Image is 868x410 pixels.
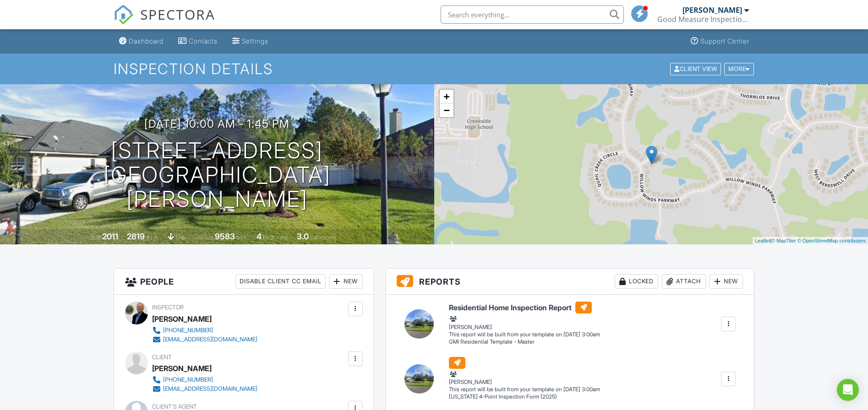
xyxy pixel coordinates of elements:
div: [EMAIL_ADDRESS][DOMAIN_NAME] [163,385,257,393]
div: This report will be built from your template on [DATE] 3:00am [449,331,600,338]
div: Disable Client CC Email [235,274,326,289]
div: GMI Residential Template - Master [449,338,600,346]
div: [PHONE_NUMBER] [163,327,213,334]
div: New [329,274,363,289]
div: New [710,274,743,289]
span: slab [175,234,186,241]
a: [PHONE_NUMBER] [152,326,257,335]
div: More [724,63,754,75]
a: [EMAIL_ADDRESS][DOMAIN_NAME] [152,384,257,394]
h3: People [114,269,374,295]
div: 2011 [102,232,118,241]
span: Client [152,354,172,361]
div: 9583 [215,232,235,241]
a: Zoom in [440,90,453,103]
h3: [DATE] 10:00 am - 1:45 pm [144,118,289,130]
h1: Inspection Details [114,61,755,77]
a: © OpenStreetMap contributors [797,238,866,243]
a: Client View [669,65,723,72]
a: Settings [229,33,272,50]
span: Client's Agent [152,403,197,410]
div: [US_STATE] 4-Point Inspection Form (2025) [449,393,600,401]
div: [PERSON_NAME] [449,314,600,331]
a: Leaflet [755,238,770,243]
div: Support Center [700,37,749,45]
span: SPECTORA [140,5,215,24]
div: [PERSON_NAME] [152,361,212,375]
div: This report will be built from your template on [DATE] 3:00am [449,386,600,393]
span: bathrooms [310,234,336,241]
div: [EMAIL_ADDRESS][DOMAIN_NAME] [163,336,257,343]
div: 4 [257,232,262,241]
a: Dashboard [115,33,167,50]
div: Contacts [189,37,218,45]
div: Open Intercom Messenger [837,379,859,401]
img: The Best Home Inspection Software - Spectora [114,5,134,25]
a: SPECTORA [114,12,215,32]
a: Support Center [687,33,753,50]
div: [PERSON_NAME] [682,5,742,15]
h3: Reports [386,269,754,295]
a: Zoom out [440,103,453,117]
div: Locked [615,274,658,289]
div: | [753,237,868,245]
div: Settings [242,37,268,45]
a: Contacts [175,33,221,50]
div: [PERSON_NAME] [449,369,600,386]
div: Dashboard [129,37,164,45]
div: 2819 [127,232,145,241]
span: sq.ft. [236,234,248,241]
input: Search everything... [441,5,624,24]
h1: [STREET_ADDRESS] [GEOGRAPHIC_DATA][PERSON_NAME] [15,139,420,211]
span: Lot Size [194,234,213,241]
span: sq. ft. [146,234,159,241]
div: [PERSON_NAME] [152,312,212,326]
a: [EMAIL_ADDRESS][DOMAIN_NAME] [152,335,257,344]
span: Inspector [152,304,184,311]
div: [PHONE_NUMBER] [163,376,213,383]
a: [PHONE_NUMBER] [152,375,257,384]
div: Good Measure Inspections, LLC [657,15,749,24]
div: 3.0 [297,232,309,241]
div: Client View [670,63,721,75]
span: bedrooms [263,234,288,241]
div: Attach [662,274,706,289]
h6: Residential Home Inspection Report [449,302,600,313]
a: © MapTiler [771,238,796,243]
span: Built [91,234,101,241]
